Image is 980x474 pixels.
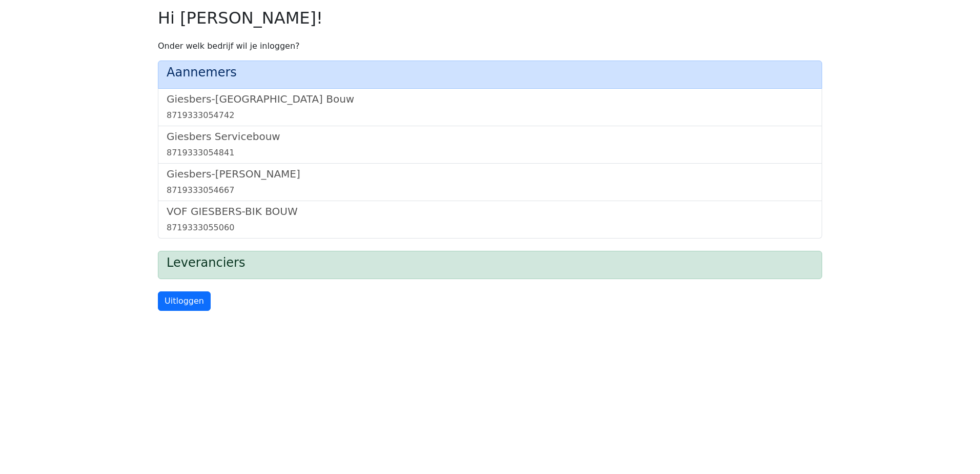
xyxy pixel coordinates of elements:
[167,222,813,234] div: 8719333055060
[167,109,813,122] div: 8719333054742
[167,93,813,122] a: Giesbers-[GEOGRAPHIC_DATA] Bouw8719333054742
[167,168,813,180] h5: Giesbers-[PERSON_NAME]
[167,65,813,80] h4: Aannemers
[167,130,813,159] a: Giesbers Servicebouw8719333054841
[167,205,813,234] a: VOF GIESBERS-BIK BOUW8719333055060
[167,93,813,105] h5: Giesbers-[GEOGRAPHIC_DATA] Bouw
[167,147,813,159] div: 8719333054841
[167,130,813,143] h5: Giesbers Servicebouw
[167,255,813,270] h4: Leveranciers
[158,40,822,52] p: Onder welk bedrijf wil je inloggen?
[167,168,813,196] a: Giesbers-[PERSON_NAME]8719333054667
[167,184,813,196] div: 8719333054667
[167,205,813,218] h5: VOF GIESBERS-BIK BOUW
[158,291,211,311] a: Uitloggen
[158,8,822,28] h2: Hi [PERSON_NAME]!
